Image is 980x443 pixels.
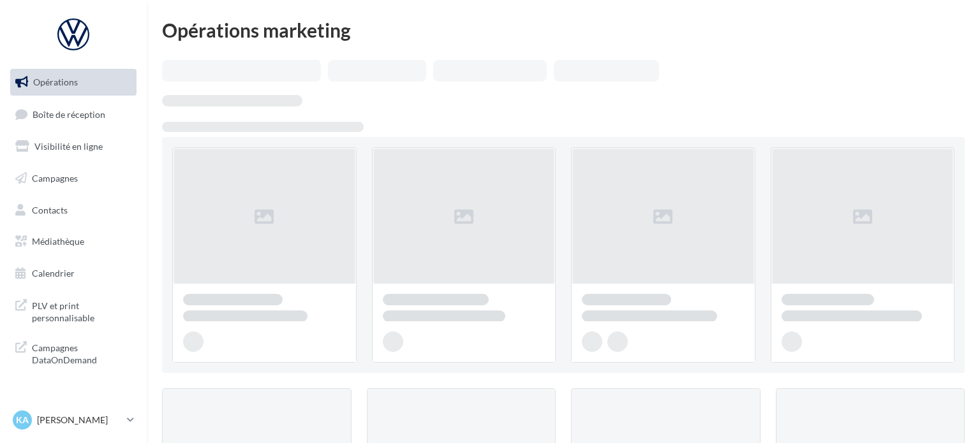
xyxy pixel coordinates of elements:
a: Visibilité en ligne [8,133,139,160]
span: KA [16,414,29,426]
span: Boîte de réception [33,108,105,119]
span: PLV et print personnalisable [32,297,131,324]
span: Calendrier [32,268,75,279]
span: Campagnes [32,173,78,184]
a: Contacts [8,197,139,224]
a: Opérations [8,69,139,96]
a: KA [PERSON_NAME] [10,408,137,432]
span: Médiathèque [32,236,84,247]
span: Opérations [33,76,78,87]
span: Visibilité en ligne [34,141,103,152]
div: Opérations marketing [162,20,965,40]
a: Campagnes [8,165,139,192]
p: [PERSON_NAME] [37,414,122,426]
span: Contacts [32,204,68,215]
a: Campagnes DataOnDemand [8,334,139,372]
a: Calendrier [8,260,139,287]
a: Médiathèque [8,228,139,255]
a: PLV et print personnalisable [8,292,139,330]
span: Campagnes DataOnDemand [32,339,131,367]
a: Boîte de réception [8,101,139,128]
